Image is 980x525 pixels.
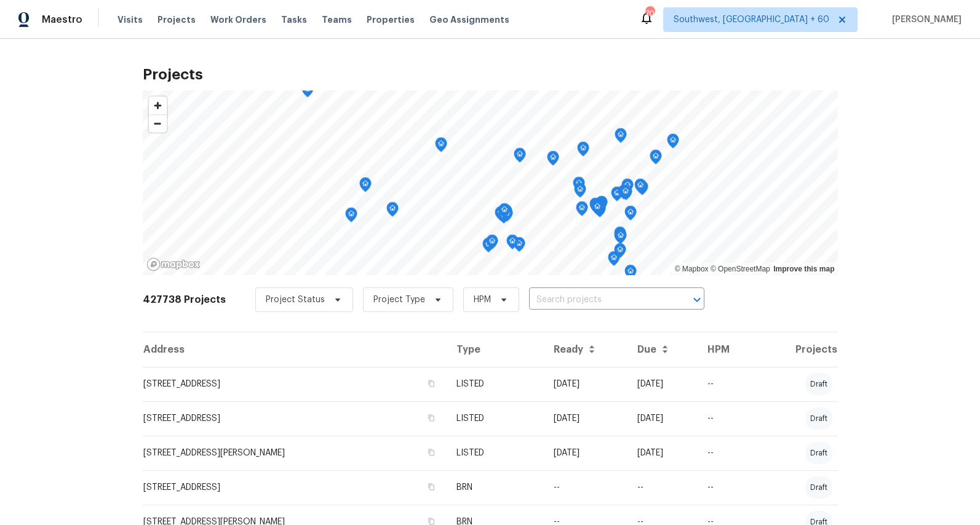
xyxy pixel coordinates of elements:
div: Map marker [359,177,372,196]
div: Map marker [573,177,585,196]
div: Map marker [486,234,498,254]
div: draft [805,373,832,395]
div: Map marker [501,207,513,226]
a: Improve this map [773,265,834,273]
div: Map marker [577,142,589,161]
div: Map marker [667,134,679,153]
div: Map marker [594,201,606,220]
td: [DATE] [627,436,698,470]
td: [DATE] [544,401,627,436]
div: Map marker [615,128,627,147]
button: Copy Address [426,378,437,389]
canvas: Map [143,90,838,275]
td: [STREET_ADDRESS] [143,470,447,505]
div: Map marker [500,204,512,223]
button: Open [688,291,706,308]
div: Map marker [650,150,662,169]
div: Map marker [506,234,519,254]
td: -- [698,436,754,470]
div: 703 [645,7,654,20]
span: Tasks [281,15,307,24]
a: Mapbox homepage [146,257,201,271]
span: Project Status [266,294,325,306]
div: Map marker [514,148,526,167]
td: BRN [447,470,544,505]
div: Map marker [608,251,620,270]
span: Geo Assignments [429,14,509,26]
span: [PERSON_NAME] [887,14,962,26]
button: Zoom out [149,114,167,132]
div: Map marker [547,151,559,170]
td: -- [698,470,754,505]
td: [STREET_ADDRESS][PERSON_NAME] [143,436,447,470]
div: Map marker [498,203,511,222]
div: draft [805,442,832,464]
input: Search projects [529,291,670,310]
td: LISTED [447,367,544,401]
span: Projects [157,14,196,26]
div: draft [805,407,832,430]
div: Map marker [345,207,357,226]
th: HPM [698,332,754,367]
div: Map marker [596,196,608,215]
td: [DATE] [627,401,698,436]
div: Map marker [634,178,647,198]
span: HPM [474,294,491,306]
div: Map marker [618,185,630,204]
div: Map marker [589,198,602,217]
span: Maestro [42,14,82,26]
th: Address [143,332,447,367]
div: Map marker [611,186,623,206]
div: Map marker [495,206,507,225]
td: -- [627,470,698,505]
td: LISTED [447,401,544,436]
span: Southwest, [GEOGRAPHIC_DATA] + 60 [674,14,829,26]
td: LISTED [447,436,544,470]
span: Properties [367,14,415,26]
th: Projects [754,332,837,367]
div: Map marker [594,198,606,217]
div: Map marker [624,265,637,284]
span: Teams [322,14,352,26]
th: Due [627,332,698,367]
td: [STREET_ADDRESS] [143,401,447,436]
div: Map marker [435,137,447,156]
div: Map marker [574,183,586,202]
button: Copy Address [426,481,437,492]
a: OpenStreetMap [711,265,770,273]
div: Map marker [576,201,588,220]
div: Map marker [591,200,604,219]
td: [DATE] [544,436,627,470]
span: Visits [118,14,143,26]
button: Copy Address [426,412,437,423]
h2: Projects [143,68,838,81]
span: Work Orders [210,14,266,26]
td: [DATE] [627,367,698,401]
div: Map marker [624,206,637,225]
div: Map marker [614,243,626,262]
div: Map marker [614,226,626,246]
div: Map marker [301,82,314,102]
h2: 427738 Projects [143,294,226,306]
td: -- [698,401,754,436]
a: Mapbox [675,265,709,273]
div: Map marker [621,178,634,198]
td: -- [544,470,627,505]
td: [DATE] [544,367,627,401]
td: [STREET_ADDRESS] [143,367,447,401]
div: draft [805,476,832,499]
div: Map marker [386,202,399,221]
th: Ready [544,332,627,367]
div: Map marker [619,185,632,204]
div: Map marker [498,209,510,228]
div: Map marker [513,237,525,256]
button: Zoom in [149,97,167,114]
div: Map marker [615,229,627,248]
th: Type [447,332,544,367]
button: Copy Address [426,447,437,458]
td: -- [698,367,754,401]
span: Project Type [373,294,425,306]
